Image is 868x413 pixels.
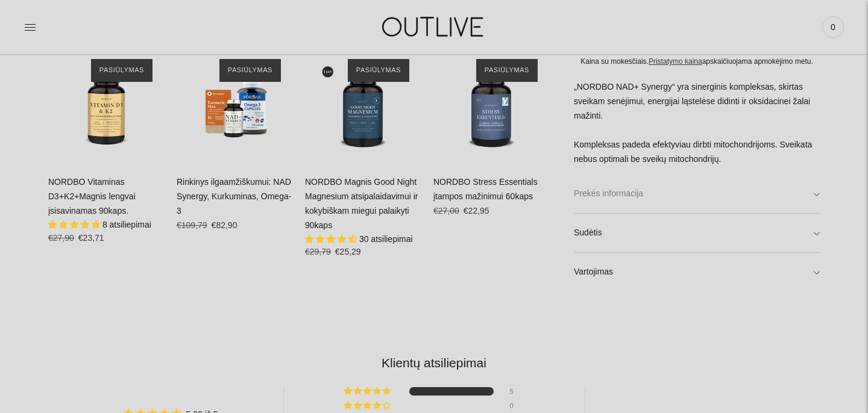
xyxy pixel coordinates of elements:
[78,233,104,243] span: €23,71
[574,253,820,291] a: Vartojimas
[58,354,810,371] h2: Klientų atsiliepimai
[822,14,844,40] a: 0
[574,80,820,167] p: „NORDBO NAD+ Synergy“ yra sinerginis kompleksas, skirtas sveikam senėjimui, energijai ląstelėse d...
[574,55,820,68] div: Kaina su mokesčiais. apskaičiuojama apmokėjimo metu.
[649,57,702,66] a: Pristatymo kaina
[359,234,413,244] span: 30 atsiliepimai
[177,47,293,163] a: Rinkinys ilgaamžiškumui: NAD Synergy, Kurkuminas, Omega-3
[359,6,509,48] img: OUTLIVE
[305,247,331,256] s: €29,79
[305,47,421,163] a: NORDBO Magnis Good Night Magnesium atsipalaidavimui ir kokybiškam miegui palaikyti 90kaps
[433,206,459,216] s: €27,00
[48,220,102,229] span: 5.00 stars
[48,47,165,163] a: NORDBO Vitaminas D3+K2+Magnis lengvai įsisavinamas 90kaps.
[177,220,207,230] s: €109,79
[48,177,136,216] a: NORDBO Vitaminas D3+K2+Magnis lengvai įsisavinamas 90kaps.
[433,177,538,201] a: NORDBO Stress Essentials įtampos mažinimui 60kaps
[212,220,237,230] span: €82,90
[48,233,74,243] s: €27,90
[825,19,841,36] span: 0
[574,175,820,214] a: Prekės informacija
[305,234,359,244] span: 4.70 stars
[433,47,550,163] a: NORDBO Stress Essentials įtampos mažinimui 60kaps
[464,206,489,216] span: €22,95
[305,177,418,230] a: NORDBO Magnis Good Night Magnesium atsipalaidavimui ir kokybiškam miegui palaikyti 90kaps
[335,247,361,256] span: €25,29
[177,177,291,216] a: Rinkinys ilgaamžiškumui: NAD Synergy, Kurkuminas, Omega-3
[102,220,151,229] span: 8 atsiliepimai
[574,214,820,252] a: Sudėtis
[510,387,524,396] div: 5
[344,387,392,396] div: 100% (5) reviews with 5 star rating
